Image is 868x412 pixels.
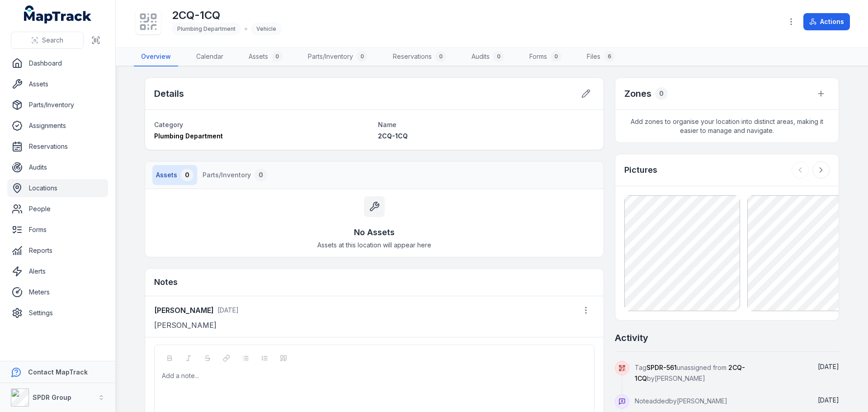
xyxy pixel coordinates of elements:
[7,242,108,260] a: Reports
[251,23,282,35] div: Vehicle
[7,117,108,135] a: Assignments
[301,47,375,66] a: Parts/Inventory0
[272,51,283,62] div: 0
[646,364,677,371] span: SPDR-561
[635,397,727,405] span: Note added by [PERSON_NAME]
[522,47,569,66] a: Forms0
[435,51,446,62] div: 0
[624,87,651,100] h2: Zones
[378,132,408,140] span: 2CQ-1CQ
[189,47,231,66] a: Calendar
[152,165,197,185] button: Assets0
[624,164,657,176] h3: Pictures
[357,51,368,62] div: 0
[199,165,271,185] button: Parts/Inventory0
[7,158,108,176] a: Audits
[818,396,839,404] span: [DATE]
[551,51,561,62] div: 0
[7,179,108,197] a: Locations
[655,87,668,100] div: 0
[181,169,193,181] div: 0
[7,304,108,322] a: Settings
[154,132,223,140] span: Plumbing Department
[42,36,63,45] span: Search
[604,51,615,62] div: 6
[28,368,88,376] strong: Contact MapTrack
[7,137,108,156] a: Reservations
[378,121,396,128] span: Name
[7,96,108,114] a: Parts/Inventory
[217,306,239,314] time: 10/09/2025, 6:16:20 am
[241,47,290,66] a: Assets0
[7,75,108,93] a: Assets
[493,51,504,62] div: 0
[134,47,178,66] a: Overview
[7,200,108,218] a: People
[7,262,108,280] a: Alerts
[172,8,282,23] h1: 2CQ-1CQ
[464,47,511,66] a: Audits0
[317,241,431,250] span: Assets at this location will appear here
[7,221,108,239] a: Forms
[217,306,239,314] span: [DATE]
[7,54,108,72] a: Dashboard
[11,32,84,49] button: Search
[818,363,839,370] span: [DATE]
[154,87,184,100] h2: Details
[177,25,236,32] span: Plumbing Department
[354,226,395,239] h3: No Assets
[615,110,839,142] span: Add zones to organise your location into distinct areas, making it easier to manage and navigate.
[255,169,267,181] div: 0
[154,121,183,128] span: Category
[818,363,839,370] time: 06/10/2025, 1:23:32 pm
[33,393,71,401] strong: SPDR Group
[818,396,839,404] time: 10/09/2025, 6:16:20 am
[154,319,594,331] p: [PERSON_NAME]
[580,47,622,66] a: Files6
[635,364,745,382] span: Tag unassigned from by [PERSON_NAME]
[615,331,648,344] h2: Activity
[386,47,453,66] a: Reservations0
[7,283,108,301] a: Meters
[803,13,850,30] button: Actions
[154,276,178,289] h3: Notes
[24,5,92,24] a: MapTrack
[154,305,214,316] strong: [PERSON_NAME]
